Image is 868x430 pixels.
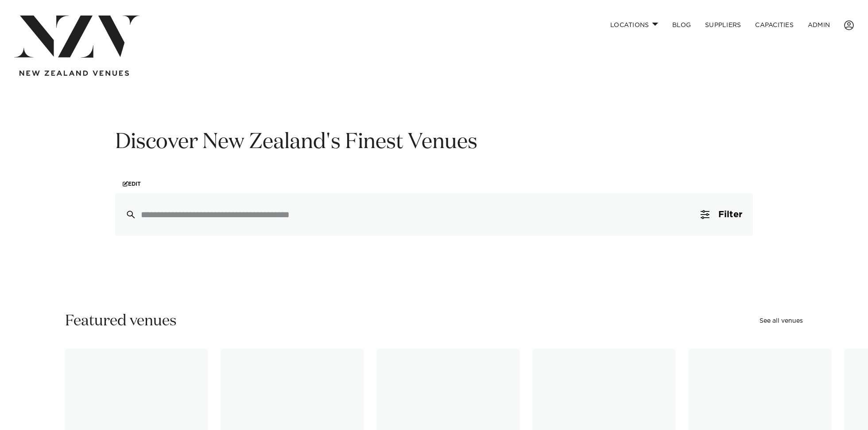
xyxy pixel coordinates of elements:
a: See all venues [759,318,803,324]
a: Locations [603,16,665,35]
a: BLOG [665,16,698,35]
button: Filter [690,193,753,236]
a: ADMIN [801,16,837,35]
a: Capacities [748,16,801,35]
a: Edit [115,174,148,193]
h1: Discover New Zealand's Finest Venues [115,129,753,156]
h2: Featured venues [65,311,177,331]
img: nzv-logo.png [14,16,139,58]
a: SUPPLIERS [698,16,748,35]
img: new-zealand-venues-text.png [19,70,129,76]
span: Filter [718,210,742,219]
